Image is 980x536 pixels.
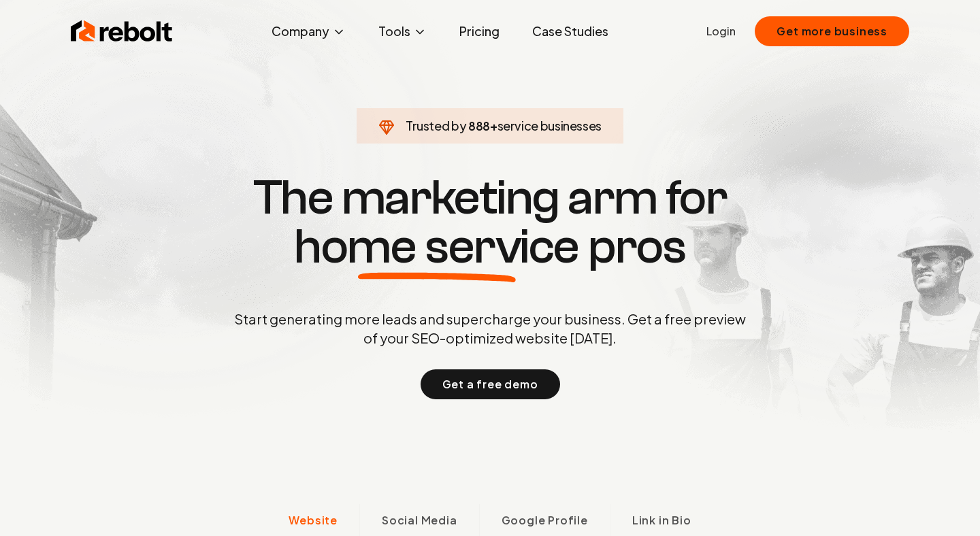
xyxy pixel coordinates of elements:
a: Pricing [448,18,510,45]
a: Case Studies [521,18,619,45]
img: Rebolt Logo [71,18,173,45]
span: + [490,118,497,133]
span: service businesses [497,118,602,133]
span: home service [294,222,579,271]
span: Trusted by [406,118,466,133]
span: Google Profile [502,512,588,529]
button: Company [261,18,357,45]
button: Get more business [755,16,909,46]
button: Get a free demo [421,369,560,399]
a: Login [706,23,736,39]
h1: The marketing arm for pros [163,173,817,271]
span: 888 [468,116,490,135]
button: Tools [367,18,438,45]
p: Start generating more leads and supercharge your business. Get a free preview of your SEO-optimiz... [231,309,749,348]
span: Link in Bio [632,512,691,529]
span: Social Media [382,512,457,529]
span: Website [289,512,338,529]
